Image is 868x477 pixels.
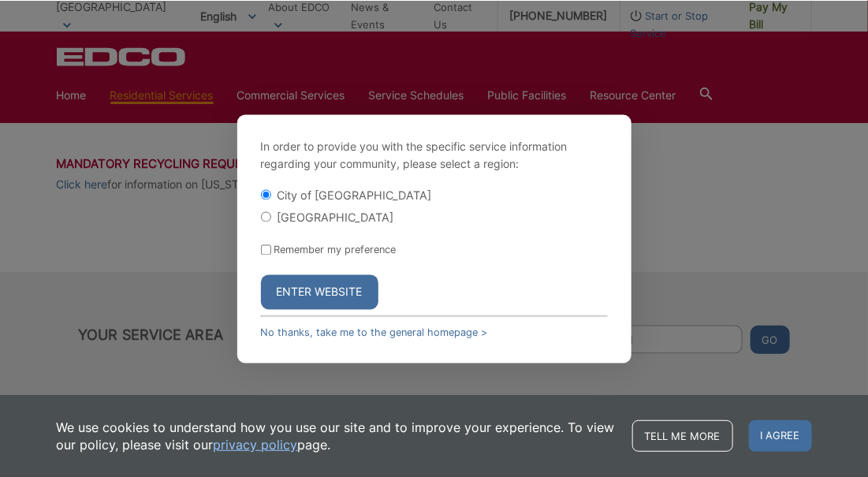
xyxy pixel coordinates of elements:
[278,189,432,203] label: City of [GEOGRAPHIC_DATA]
[261,275,378,310] button: Enter Website
[632,420,733,452] a: Tell me more
[274,244,397,256] label: Remember my preference
[214,436,298,453] a: privacy policy
[278,211,394,225] label: [GEOGRAPHIC_DATA]
[261,327,488,339] a: No thanks, take me to the general homepage >
[749,420,812,452] span: I agree
[261,139,608,173] p: In order to provide you with the specific service information regarding your community, please se...
[57,419,617,453] p: We use cookies to understand how you use our site and to improve your experience. To view our pol...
